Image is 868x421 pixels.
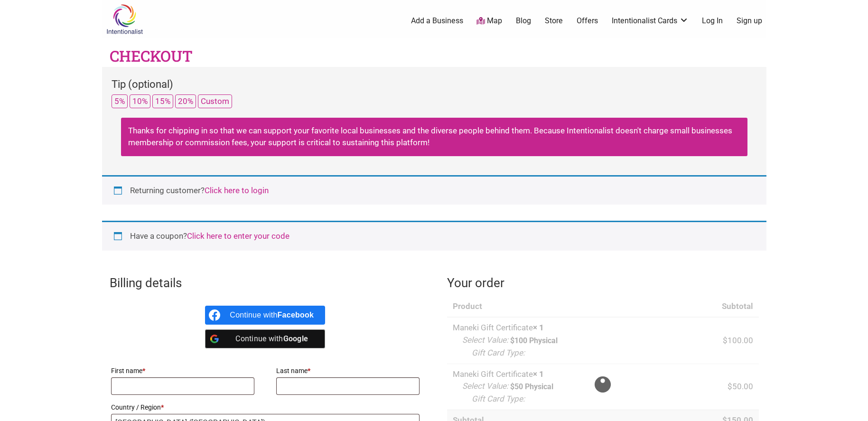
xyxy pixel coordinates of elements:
[112,76,757,94] div: Tip (optional)
[152,94,173,108] button: 15%
[102,175,766,205] div: Returning customer?
[205,306,325,325] a: Continue with <b>Facebook</b>
[447,274,759,291] h3: Your order
[612,16,689,26] a: Intentionalist Cards
[175,94,196,108] button: 20%
[110,274,421,291] h3: Billing details
[737,16,762,26] a: Sign up
[102,221,766,251] div: Have a coupon?
[545,16,563,26] a: Store
[577,16,598,26] a: Offers
[110,46,193,67] h1: Checkout
[198,94,232,108] button: Custom
[187,231,289,241] a: Enter your coupon code
[702,16,723,26] a: Log In
[205,329,325,348] a: Continue with <b>Google</b>
[230,306,314,325] div: Continue with
[278,311,314,319] b: Facebook
[102,4,147,35] img: Intentionalist
[276,364,420,377] label: Last name
[230,329,314,348] div: Continue with
[476,16,502,27] a: Map
[112,94,128,108] button: 5%
[130,94,150,108] button: 10%
[205,186,269,195] a: Click here to login
[516,16,531,26] a: Blog
[283,334,308,343] b: Google
[111,364,255,377] label: First name
[111,401,420,414] label: Country / Region
[121,118,747,156] div: Thanks for chipping in so that we can support your favorite local businesses and the diverse peop...
[411,16,463,26] a: Add a Business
